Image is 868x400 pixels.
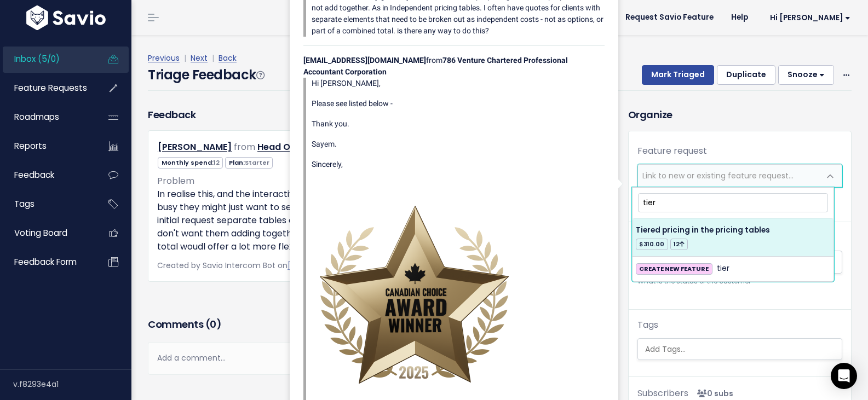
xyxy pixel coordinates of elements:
[312,98,605,109] p: Please see listed below -
[210,53,216,63] span: |
[210,317,216,331] span: 0
[257,141,311,153] a: Head Office
[191,53,208,63] a: Next
[13,370,131,398] div: v.f8293e4a1
[303,56,568,76] strong: 786 Venture Chartered Professional Accountant Corporation
[214,158,220,167] span: 12
[157,260,432,271] span: Created by Savio Intercom Bot on |
[3,163,91,188] a: Feedback
[312,138,605,150] p: Sayem.
[637,387,688,399] span: Subscribers
[757,9,859,26] a: Hi [PERSON_NAME]
[148,317,594,332] h3: Comments ( )
[303,56,426,65] strong: [EMAIL_ADDRESS][DOMAIN_NAME]
[219,53,237,63] a: Back
[717,65,775,85] button: Duplicate
[617,9,722,26] a: Request Savio Feature
[693,388,733,399] span: <p><strong>Subscribers</strong><br><br> No subscribers yet<br> </p>
[24,5,108,30] img: logo-white.9d6f32f41409.svg
[636,239,668,250] span: $310.00
[3,47,91,72] a: Inbox (5/0)
[778,65,834,85] button: Snooze
[642,170,794,181] span: Link to new or existing feature request...
[14,169,54,181] span: Feedback
[182,53,188,63] span: |
[3,105,91,130] a: Roadmaps
[148,65,264,85] h4: Triage Feedback
[14,140,47,152] span: Reports
[717,262,729,275] span: tier
[670,239,688,250] span: 12
[312,78,605,89] p: Hi [PERSON_NAME],
[225,157,273,169] span: Plan:
[3,76,91,101] a: Feature Requests
[158,141,232,153] a: [PERSON_NAME]
[245,158,269,167] span: Starter
[636,225,770,235] span: Tiered pricing in the pricing tables
[288,260,350,271] a: [DATE] 7:20 a.m.
[637,318,658,332] label: Tags
[14,53,60,65] span: Inbox (5/0)
[14,111,59,123] span: Roadmaps
[14,256,77,268] span: Feedback form
[722,9,757,26] a: Help
[639,264,709,273] strong: CREATE NEW FEATURE
[628,107,852,122] h3: Organize
[770,14,850,22] span: Hi [PERSON_NAME]
[157,188,584,253] p: In realise this, and the interactive pricing table is great for some people. But I think if someo...
[312,118,605,130] p: Thank you.
[158,157,223,169] span: Monthly spend:
[641,344,842,355] input: Add Tags...
[157,175,194,187] span: Problem
[3,192,91,217] a: Tags
[3,134,91,159] a: Reports
[234,141,255,153] span: from
[14,227,67,239] span: Voting Board
[14,198,35,210] span: Tags
[642,65,714,85] button: Mark Triaged
[831,363,857,389] div: Open Intercom Messenger
[148,342,594,374] div: Add a comment...
[637,144,707,158] label: Feature request
[3,250,91,275] a: Feedback form
[3,221,91,246] a: Voting Board
[14,82,87,94] span: Feature Requests
[148,53,180,63] a: Previous
[312,159,605,182] p: Sincerely, ​
[148,107,196,122] h3: Feedback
